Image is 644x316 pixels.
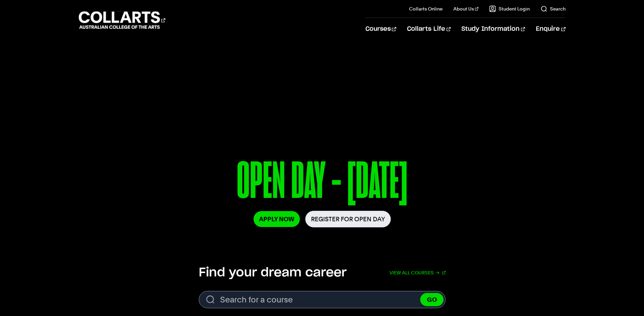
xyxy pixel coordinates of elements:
[489,5,530,12] a: Student Login
[365,18,396,40] a: Courses
[453,5,478,12] a: About Us
[420,293,444,306] button: GO
[461,18,525,40] a: Study Information
[407,18,451,40] a: Collarts Life
[133,155,510,211] p: OPEN DAY - [DATE]
[536,18,565,40] a: Enquire
[199,265,347,280] h2: Find your dream career
[254,211,300,227] a: Apply Now
[541,5,566,12] a: Search
[389,265,446,280] a: View all courses
[409,5,443,12] a: Collarts Online
[199,291,446,308] input: Search for a course
[305,211,391,227] a: Register for Open Day
[79,10,165,30] div: Go to homepage
[199,291,446,308] form: Search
